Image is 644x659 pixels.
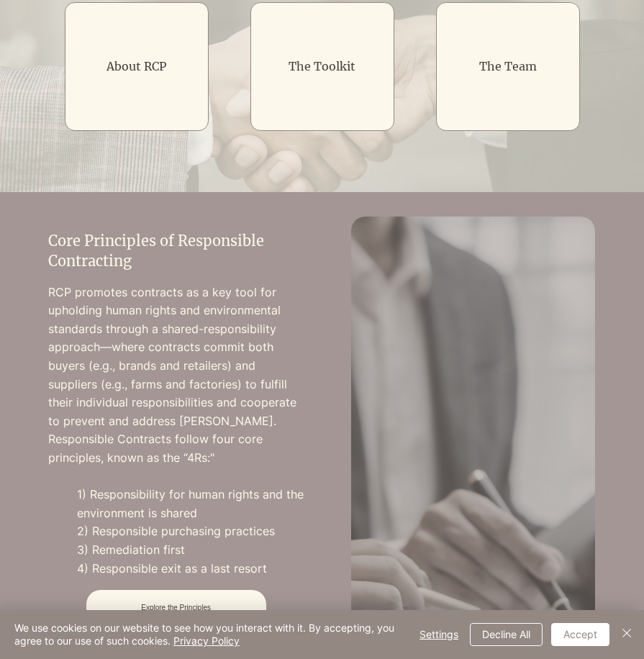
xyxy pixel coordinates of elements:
[618,624,635,642] img: Close
[106,59,166,73] a: About RCP
[48,283,304,468] p: RCP promotes contracts as a key tool for upholding human rights and environmental standards throu...
[77,522,304,541] p: 2) Responsible purchasing practices
[289,59,355,73] a: The Toolkit
[141,604,211,612] span: Explore the Principles
[77,541,304,560] p: 3) Remediation first
[86,590,266,626] a: Explore the Principles
[618,622,635,647] button: Close
[470,623,543,646] button: Decline All
[77,560,304,578] p: 4) Responsible exit as a last resort
[551,623,609,646] button: Accept
[48,231,304,271] h2: Core Principles of Responsible Contracting
[14,622,402,647] span: We use cookies on our website to see how you interact with it. By accepting, you agree to our use...
[77,486,304,522] p: 1) Responsibility for human rights and the environment is shared
[419,624,458,645] span: Settings
[479,59,537,73] a: The Team
[173,635,240,647] a: Privacy Policy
